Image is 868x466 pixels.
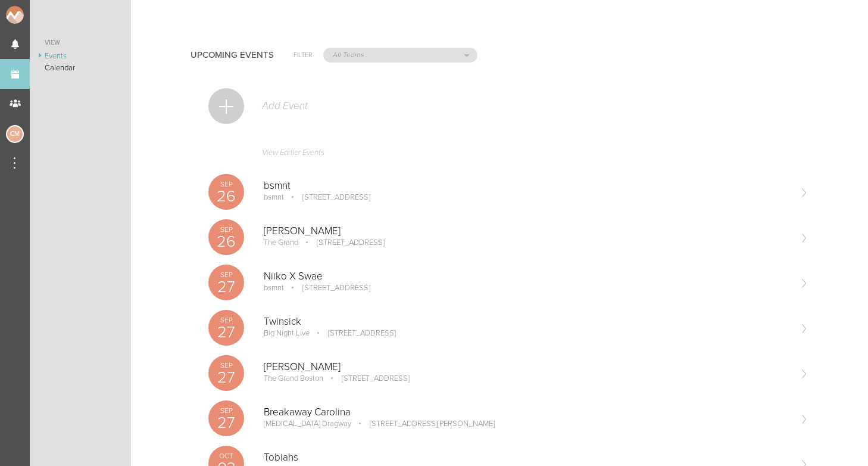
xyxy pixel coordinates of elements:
[208,226,244,233] p: Sep
[30,62,131,74] a: Calendar
[264,283,284,293] p: bsmnt
[264,328,310,338] p: Big Night Live
[286,192,370,202] p: [STREET_ADDRESS]
[208,316,244,324] p: Sep
[208,271,244,278] p: Sep
[30,36,131,50] a: View
[300,238,385,247] p: [STREET_ADDRESS]
[208,407,244,414] p: Sep
[6,6,73,24] img: NOMAD
[261,100,308,112] p: Add Event
[294,50,313,60] h6: Filter
[286,283,370,293] p: [STREET_ADDRESS]
[264,225,789,237] p: [PERSON_NAME]
[208,369,244,386] p: 27
[264,361,789,373] p: [PERSON_NAME]
[264,238,298,247] p: The Grand
[208,181,244,188] p: Sep
[311,328,396,338] p: [STREET_ADDRESS]
[353,419,495,428] p: [STREET_ADDRESS][PERSON_NAME]
[208,188,244,204] p: 26
[30,50,131,62] a: Events
[208,452,244,459] p: Oct
[264,192,284,202] p: bsmnt
[264,419,351,428] p: [MEDICAL_DATA] Dragway
[191,50,274,60] h4: Upcoming Events
[264,271,789,282] p: Niiko X Swae
[264,180,789,192] p: bsmnt
[264,406,789,418] p: Breakaway Carolina
[264,316,789,328] p: Twinsick
[208,324,244,340] p: 27
[208,142,808,169] a: View Earlier Events
[325,374,410,383] p: [STREET_ADDRESS]
[208,279,244,295] p: 27
[208,234,244,250] p: 26
[264,374,323,383] p: The Grand Boston
[208,362,244,369] p: Sep
[264,452,789,464] p: Tobiahs
[208,415,244,431] p: 27
[6,125,24,143] div: Charlie McGinley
